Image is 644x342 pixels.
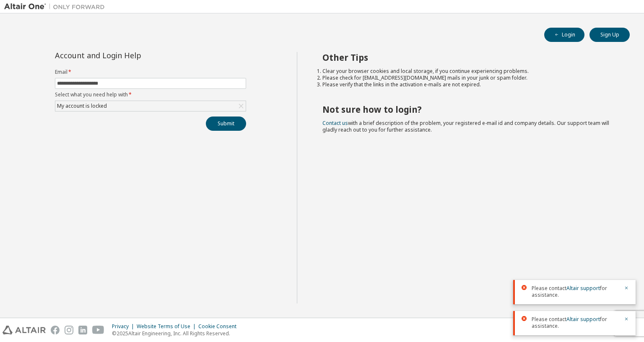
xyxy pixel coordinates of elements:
[566,285,600,292] a: Altair support
[544,28,584,42] button: Login
[322,119,348,127] a: Contact us
[532,316,619,329] span: Please contact for assistance.
[55,101,246,111] div: My account is locked
[137,323,198,330] div: Website Terms of Use
[92,326,104,334] img: youtube.svg
[51,326,60,334] img: facebook.svg
[78,326,87,334] img: linkedin.svg
[322,119,609,133] span: with a brief description of the problem, your registered e-mail id and company details. Our suppo...
[55,69,246,75] label: Email
[198,323,241,330] div: Cookie Consent
[3,326,46,334] img: altair_logo.svg
[55,91,246,98] label: Select what you need help with
[112,330,241,337] p: © 2025 Altair Engineering, Inc. All Rights Reserved.
[322,104,615,115] h2: Not sure how to login?
[206,117,246,131] button: Submit
[322,75,615,81] li: Please check for [EMAIL_ADDRESS][DOMAIN_NAME] mails in your junk or spam folder.
[566,316,600,323] a: Altair support
[65,326,73,334] img: instagram.svg
[322,81,615,88] li: Please verify that the links in the activation e-mails are not expired.
[4,3,109,11] img: Altair One
[56,101,108,111] div: My account is locked
[322,68,615,75] li: Clear your browser cookies and local storage, if you continue experiencing problems.
[55,52,208,59] div: Account and Login Help
[322,52,615,63] h2: Other Tips
[112,323,137,330] div: Privacy
[532,285,619,298] span: Please contact for assistance.
[589,28,630,42] button: Sign Up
